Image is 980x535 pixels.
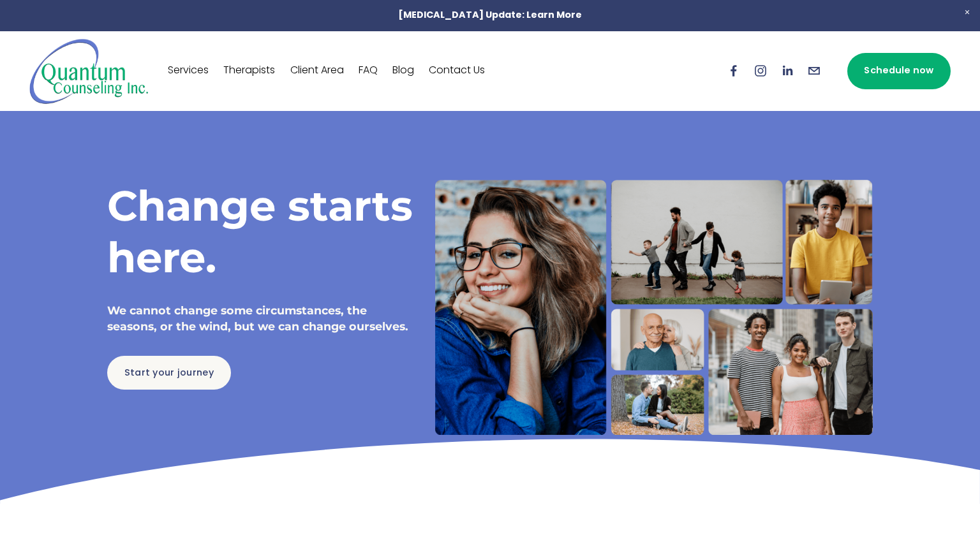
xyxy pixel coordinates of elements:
a: info@quantumcounselinginc.com [807,64,821,78]
h1: Change starts here. [107,180,413,282]
a: Services [168,61,209,81]
a: LinkedIn [780,64,794,78]
a: Facebook [727,64,741,78]
a: FAQ [359,61,378,81]
img: Quantum Counseling Inc. | Change starts here. [29,38,149,105]
a: Start your journey [107,356,231,390]
a: Contact Us [429,61,485,81]
a: Therapists [223,61,275,81]
a: Client Area [290,61,344,81]
a: Schedule now [847,53,951,89]
h4: We cannot change some circumstances, the seasons, or the wind, but we can change ourselves. [107,303,413,334]
a: Blog [392,61,414,81]
a: Instagram [754,64,768,78]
